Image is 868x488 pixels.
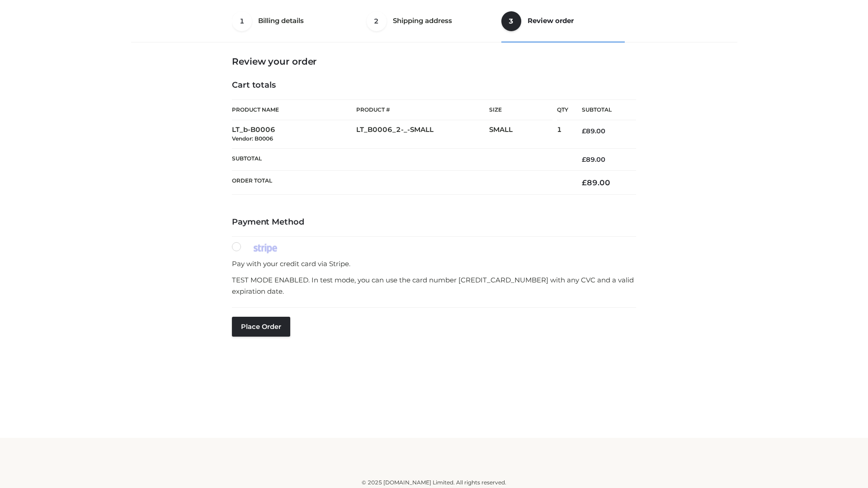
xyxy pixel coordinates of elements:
[582,155,605,164] bdi: 89.00
[582,155,586,164] span: £
[232,274,636,297] p: TEST MODE ENABLED. In test mode, you can use the card number [CREDIT_CARD_NUMBER] with any CVC an...
[489,100,552,120] th: Size
[232,258,636,270] p: Pay with your credit card via Stripe.
[232,148,568,170] th: Subtotal
[232,120,356,149] td: LT_b-B0006
[232,99,356,120] th: Product Name
[232,171,568,195] th: Order Total
[232,80,636,90] h4: Cart totals
[582,178,587,187] span: £
[356,99,489,120] th: Product #
[134,478,734,487] div: © 2025 [DOMAIN_NAME] Limited. All rights reserved.
[232,217,636,227] h4: Payment Method
[582,178,610,187] bdi: 89.00
[557,99,568,120] th: Qty
[232,317,290,337] button: Place order
[582,127,605,135] bdi: 89.00
[232,56,636,67] h3: Review your order
[557,120,568,149] td: 1
[582,127,586,135] span: £
[356,120,489,149] td: LT_B0006_2-_-SMALL
[232,135,273,142] small: Vendor: B0006
[568,100,636,120] th: Subtotal
[489,120,557,149] td: SMALL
